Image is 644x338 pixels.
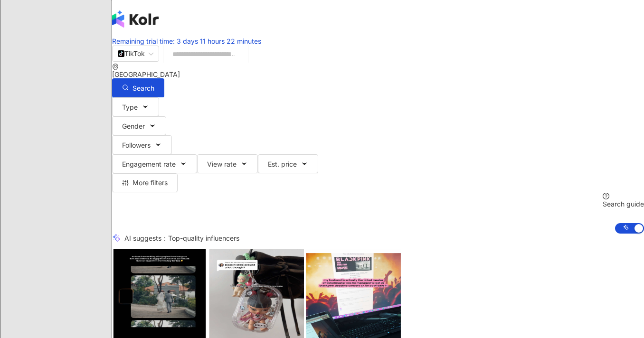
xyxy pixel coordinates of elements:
div: [GEOGRAPHIC_DATA] [112,71,644,78]
button: Type [112,97,159,116]
span: Gender [122,122,145,130]
button: View rate [197,154,258,173]
button: More filters [112,173,178,192]
span: Est. price [268,160,297,168]
button: Est. price [258,154,318,173]
a: Remaining trial time: 3 days 11 hours 22 minutes [112,37,261,45]
button: Engagement rate [112,154,197,173]
button: Followers [112,135,172,154]
span: Search [133,84,154,92]
span: Engagement rate [122,160,176,168]
span: More filters [133,179,168,187]
div: Search guide [603,200,644,208]
div: AI suggests ： [124,235,239,242]
span: Followers [122,141,151,149]
span: environment [112,64,119,70]
span: Top-quality influencers [168,234,239,242]
span: View rate [207,160,237,168]
button: Search [112,78,164,97]
img: logo [112,10,159,28]
button: Gender [112,116,166,135]
div: TikTok [118,46,145,61]
span: question-circle [603,193,609,199]
span: Type [122,103,138,111]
